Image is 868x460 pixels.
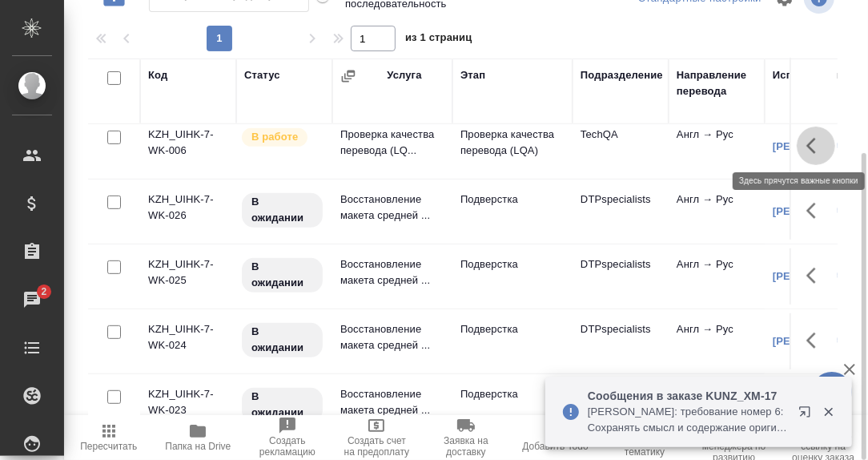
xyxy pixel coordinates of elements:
button: Заявка на доставку [421,415,511,460]
td: Англ → Рус [669,184,765,240]
button: Создать счет на предоплату [332,415,422,460]
td: KZH_UIHK-7-WK-026 [140,184,236,240]
button: Закрыть [812,405,845,419]
button: Сгруппировать [340,68,356,84]
p: В ожидании [251,389,313,421]
span: Папка на Drive [165,441,231,452]
p: В ожидании [251,194,313,226]
button: Добавить Todo [511,415,601,460]
p: Подверстка [460,256,565,272]
td: DTPspecialists [573,248,669,305]
td: KZH_UIHK-7-WK-024 [140,313,236,369]
div: Услуга [387,67,421,83]
a: [PERSON_NAME] [773,140,862,152]
div: Исполнитель назначен, приступать к работе пока рано [240,256,324,294]
div: Исполнитель выполняет работу [240,127,324,148]
div: Исполнитель [773,67,843,83]
td: KZH_UIHK-7-WK-023 [140,378,236,434]
td: Восстановление макета средней ... [332,184,452,240]
button: Папка на Drive [154,415,243,460]
td: TechQA [573,119,669,175]
p: [PERSON_NAME]: требование номер 6: Сохранять смысл и содержание оригинального текста. [588,404,788,436]
td: Англ → Рус [669,119,765,175]
div: Подразделение [581,67,663,83]
span: Заявка на доставку [431,435,501,458]
p: Сообщения в заказе KUNZ_XM-17 [588,388,788,404]
div: Код [148,67,167,83]
td: Англ → Рус [669,313,765,369]
p: Проверка качества перевода (LQA) [460,127,565,159]
div: Статус [244,67,280,83]
p: Подверстка [460,192,565,208]
p: В ожидании [251,324,313,356]
a: [PERSON_NAME] [773,335,862,347]
span: 2 [31,284,56,300]
td: Восстановление макета средней ... [332,248,452,305]
p: Подверстка [460,321,565,337]
span: Пересчитать [80,441,137,452]
div: Исполнитель назначен, приступать к работе пока рано [240,192,324,229]
div: Этап [460,67,485,83]
span: из 1 страниц [405,28,472,51]
td: Восстановление макета средней ... [332,378,452,434]
p: В работе [251,129,298,145]
p: В ожидании [251,259,313,291]
button: Пересчитать [64,415,154,460]
div: Исполнитель назначен, приступать к работе пока рано [240,386,324,424]
button: Открыть в новой вкладке [789,396,827,434]
button: Здесь прячутся важные кнопки [797,192,835,230]
td: DTPspecialists [573,184,669,240]
p: Подверстка [460,386,565,402]
span: Создать рекламацию [252,435,323,458]
div: Исполнитель назначен, приступать к работе пока рано [240,321,324,359]
td: DTPspecialists [573,313,669,369]
button: 🙏 [812,372,852,412]
td: KZH_UIHK-7-WK-025 [140,248,236,305]
a: [PERSON_NAME] [773,205,862,217]
a: [PERSON_NAME] [773,270,862,282]
button: Здесь прячутся важные кнопки [797,256,835,295]
a: 2 [4,280,60,320]
button: Здесь прячутся важные кнопки [797,321,835,360]
td: KZH_UIHK-7-WK-006 [140,119,236,175]
td: Проверка качества перевода (LQ... [332,119,452,175]
div: Направление перевода [677,67,757,99]
span: Создать счет на предоплату [342,435,412,458]
td: Восстановление макета средней ... [332,313,452,369]
span: Добавить Todo [522,441,588,452]
td: Англ → Рус [669,248,765,305]
button: Создать рекламацию [243,415,332,460]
